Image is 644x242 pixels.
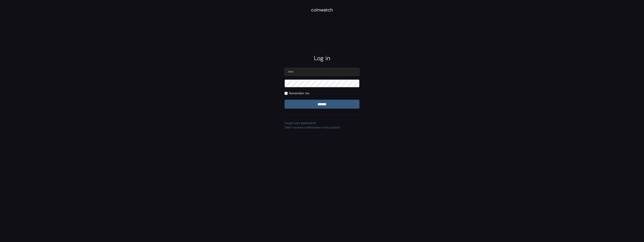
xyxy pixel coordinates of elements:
[285,125,340,129] a: Didn't receive confirmation instructions?
[285,55,359,62] h2: Log in
[289,91,309,96] label: Remember me
[311,8,333,12] a: coinwatch
[285,121,316,125] a: Forgot your password?
[311,7,333,13] div: coinwatch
